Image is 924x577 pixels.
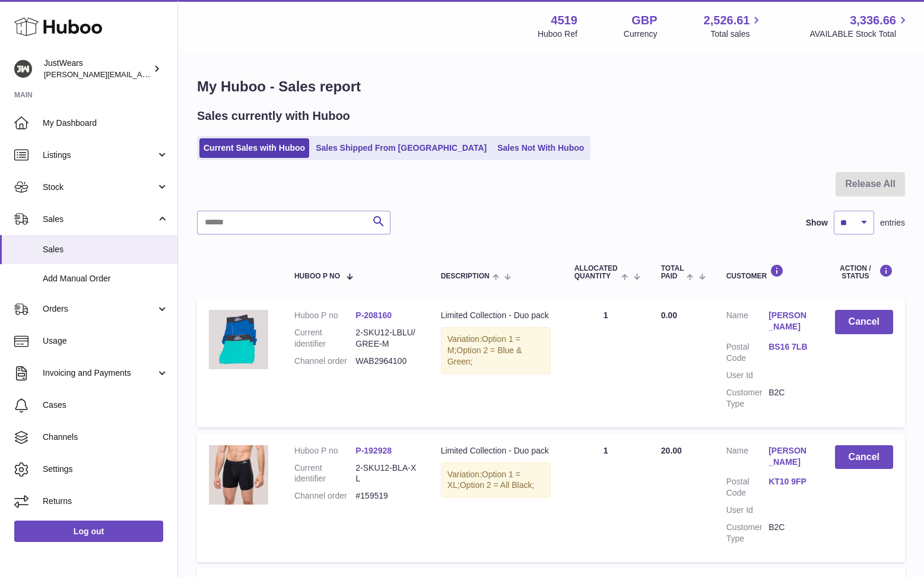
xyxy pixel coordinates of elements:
img: josh@just-wears.com [14,60,32,78]
span: Cases [43,400,169,411]
dd: 2-SKU12-LBLU/GREE-M [355,327,417,350]
dt: Huboo P no [294,445,355,456]
a: KT10 9FP [769,476,811,487]
a: Sales Not With Huboo [493,138,588,158]
dd: 2-SKU12-BLA-XL [355,462,417,485]
span: 0.00 [661,310,677,320]
dt: Name [726,310,769,335]
div: Customer [726,264,811,280]
dt: Postal Code [726,341,769,364]
span: 2,526.61 [704,12,750,28]
a: [PERSON_NAME] [769,445,811,468]
img: 45191626282480.jpg [209,445,268,505]
a: Current Sales with Huboo [199,138,309,158]
dt: Channel order [294,490,355,502]
dt: Huboo P no [294,310,355,321]
a: 3,336.66 AVAILABLE Stock Total [809,12,910,40]
span: Option 2 = All Black; [460,480,535,490]
span: Option 2 = Blue & Green; [447,345,522,366]
span: Option 1 = XL; [447,470,520,490]
dt: Customer Type [726,387,769,410]
div: Limited Collection - Duo pack [441,310,551,321]
td: 1 [563,433,649,562]
div: Huboo Ref [538,28,577,40]
dd: B2C [769,387,811,410]
span: My Dashboard [43,118,169,129]
span: Stock [43,182,156,193]
button: Cancel [835,310,893,334]
span: 20.00 [661,446,682,455]
dt: Customer Type [726,522,769,544]
span: entries [880,217,905,229]
span: Total paid [661,265,684,280]
div: JustWears [44,58,151,80]
dt: Current identifier [294,327,355,350]
dt: Name [726,445,769,471]
a: Sales Shipped From [GEOGRAPHIC_DATA] [312,138,491,158]
dd: B2C [769,522,811,544]
dd: WAB2964100 [355,356,417,367]
a: P-192928 [355,446,392,455]
img: 45191626277776.jpg [209,310,268,369]
span: 3,336.66 [850,12,896,28]
span: Listings [43,150,156,161]
span: Settings [43,464,169,475]
span: Sales [43,244,169,255]
button: Cancel [835,445,893,470]
dt: Channel order [294,356,355,367]
span: Usage [43,335,169,347]
span: AVAILABLE Stock Total [809,28,910,40]
td: 1 [563,298,649,427]
a: Log out [14,521,163,542]
span: Returns [43,496,169,507]
div: Limited Collection - Duo pack [441,445,551,456]
div: Currency [624,28,658,40]
strong: GBP [631,12,657,28]
h1: My Huboo - Sales report [197,77,905,96]
span: [PERSON_NAME][EMAIL_ADDRESS][DOMAIN_NAME] [44,69,238,79]
dt: Current identifier [294,462,355,485]
a: P-208160 [355,310,392,320]
a: 2,526.61 Total sales [704,12,764,40]
a: [PERSON_NAME] [769,310,811,332]
dt: User Id [726,370,769,381]
strong: 4519 [551,12,577,28]
dt: Postal Code [726,476,769,499]
div: Variation: [441,462,551,498]
div: Action / Status [835,264,893,280]
h2: Sales currently with Huboo [197,108,350,124]
a: BS16 7LB [769,341,811,353]
dd: #159519 [355,490,417,502]
span: Sales [43,214,156,225]
span: Description [441,272,490,280]
span: Total sales [710,28,763,40]
span: Orders [43,303,156,315]
span: Add Manual Order [43,273,169,284]
div: Variation: [441,327,551,374]
span: Option 1 = M; [447,334,520,355]
dt: User Id [726,505,769,516]
span: ALLOCATED Quantity [574,265,619,280]
span: Huboo P no [294,272,340,280]
span: Channels [43,432,169,443]
span: Invoicing and Payments [43,367,156,379]
label: Show [806,217,828,229]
